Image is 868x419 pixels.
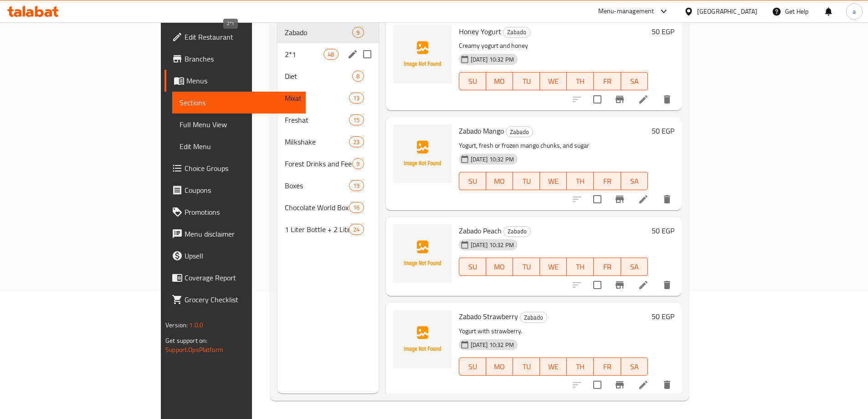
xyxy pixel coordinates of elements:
span: Milkshake [285,136,349,147]
button: SU [459,72,486,90]
span: TH [570,260,590,274]
div: Zabado [503,226,531,237]
span: Zabado [520,312,547,323]
span: Zabado [506,127,533,137]
div: items [349,202,364,213]
span: 8 [353,72,363,81]
span: Branches [185,53,298,64]
div: Chocolate World Boxes16 [277,197,379,218]
span: Zabado [503,27,530,37]
nav: Menu sections [277,18,379,244]
button: TH [567,72,594,90]
span: [DATE] 10:32 PM [467,341,518,349]
span: Zabado Peach [459,224,502,238]
a: Upsell [164,245,306,267]
span: SU [463,260,483,274]
span: Freshat [285,114,349,125]
span: Mixat [285,93,349,103]
button: FR [594,357,621,376]
div: [GEOGRAPHIC_DATA] [697,6,757,16]
button: FR [594,72,621,90]
span: TU [517,175,536,188]
span: SA [625,75,644,88]
button: SA [621,172,648,190]
span: SA [625,360,644,373]
img: Zabado Peach [393,224,452,283]
p: Yogurt with strawberry. [459,326,648,337]
span: Menu disclaimer [185,228,298,239]
p: Creamy yogurt and honey [459,40,648,52]
span: Select to update [588,90,607,109]
span: Full Menu View [180,119,298,130]
button: SA [621,357,648,376]
span: SA [625,175,644,188]
span: Coupons [185,185,298,196]
a: Menus [164,70,306,92]
span: FR [597,360,617,373]
span: [DATE] 10:32 PM [467,55,518,64]
div: items [352,71,364,82]
button: Branch-specific-item [609,274,631,296]
div: items [352,27,364,38]
a: Edit menu item [638,94,649,105]
span: Forest Drinks and Feeds [285,158,353,169]
span: MO [490,175,509,188]
img: Zabado Mango [393,124,452,183]
a: Coverage Report [164,267,306,289]
button: Branch-specific-item [609,188,631,210]
div: 1 Liter Bottle + 2 Liter Jerrycan24 [277,218,379,240]
span: Zabado Mango [459,124,504,138]
a: Choice Groups [164,157,306,179]
span: Edit Restaurant [185,31,298,42]
span: MO [490,75,509,88]
h6: 50 EGP [652,25,674,38]
a: Sections [172,92,306,114]
div: Diet [285,71,353,82]
span: Upsell [185,250,298,261]
span: Get support on: [165,335,207,347]
span: FR [597,175,617,188]
span: Boxes [285,180,349,191]
span: 9 [353,160,363,168]
button: FR [594,172,621,190]
button: TH [567,357,594,376]
span: TU [517,360,536,373]
button: MO [486,357,513,376]
button: SU [459,172,486,190]
div: Mixat13 [277,87,379,109]
span: Select to update [588,190,607,209]
span: WE [544,360,563,373]
button: SU [459,258,486,276]
a: Support.OpsPlatform [165,344,223,356]
a: Edit Menu [172,135,306,157]
a: Coupons [164,179,306,201]
button: TU [513,72,540,90]
span: [DATE] 10:32 PM [467,241,518,249]
span: 15 [349,116,363,124]
span: 24 [349,225,363,234]
span: SU [463,360,483,373]
img: Honey Yogurt [393,25,452,83]
span: 9 [353,28,363,37]
div: items [349,224,364,235]
button: delete [656,274,678,296]
button: TU [513,172,540,190]
button: FR [594,258,621,276]
span: 13 [349,94,363,103]
span: 23 [349,138,363,146]
button: Branch-specific-item [609,374,631,396]
img: Zabado Strawberry [393,310,452,368]
button: WE [540,172,567,190]
button: delete [656,88,678,110]
span: Zabado Strawberry [459,310,518,323]
span: 48 [324,50,338,59]
button: WE [540,258,567,276]
button: Branch-specific-item [609,88,631,110]
button: WE [540,357,567,376]
a: Edit Restaurant [164,26,306,48]
span: SA [625,260,644,274]
button: MO [486,258,513,276]
button: SU [459,357,486,376]
div: items [349,180,364,191]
